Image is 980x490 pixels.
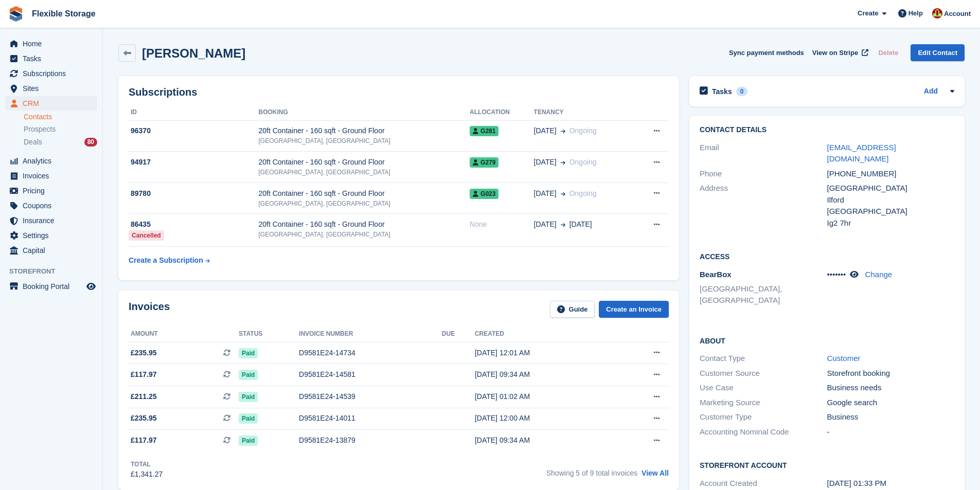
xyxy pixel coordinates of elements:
span: Pricing [23,184,84,198]
a: Prospects [24,124,97,135]
a: menu [5,96,97,111]
div: Business needs [827,382,954,394]
div: Address [700,183,827,229]
a: View All [642,469,669,477]
div: D9581E24-14011 [299,413,442,424]
div: [PHONE_NUMBER] [827,168,954,180]
span: Showing 5 of 9 total invoices [546,469,637,477]
a: View on Stripe [808,44,870,61]
span: G279 [470,157,498,168]
div: Total [131,460,163,469]
div: D9581E24-14539 [299,391,442,402]
span: Paid [239,392,258,402]
th: Allocation [470,104,533,121]
span: Sites [23,81,84,96]
a: Add [924,86,938,98]
span: Capital [23,243,84,258]
a: Create a Subscription [129,251,210,270]
a: Deals 80 [24,137,97,148]
div: D9581E24-14734 [299,348,442,358]
span: £235.95 [131,348,157,358]
a: Preview store [85,280,97,293]
span: Paid [239,413,258,424]
div: D9581E24-13879 [299,435,442,446]
div: Account Created [700,478,827,489]
span: £235.95 [131,413,157,424]
th: Amount [129,326,239,342]
div: 20ft Container - 160 sqft - Ground Floor [258,219,470,230]
th: Status [239,326,299,342]
span: View on Stripe [812,48,858,58]
th: ID [129,104,258,121]
div: 94917 [129,157,258,168]
div: [GEOGRAPHIC_DATA] [827,206,954,217]
a: Contacts [24,112,97,122]
div: Ilford [827,194,954,206]
h2: About [700,335,954,346]
a: Change [865,270,893,279]
span: Home [23,37,84,51]
th: Created [475,326,614,342]
span: [DATE] [534,157,557,168]
div: Email [700,142,827,165]
span: ••••••• [827,270,846,279]
div: None [470,219,533,230]
a: menu [5,169,97,183]
span: Analytics [23,154,84,168]
span: Paid [239,435,258,446]
div: [DATE] 09:34 AM [475,369,614,380]
a: [EMAIL_ADDRESS][DOMAIN_NAME] [827,143,896,164]
div: Phone [700,168,827,180]
div: [DATE] 09:34 AM [475,435,614,446]
span: Invoices [23,169,84,183]
th: Tenancy [534,104,634,121]
div: £1,341.27 [131,469,163,480]
span: Prospects [24,124,56,134]
div: - [827,426,954,438]
span: Ongoing [569,126,597,135]
a: menu [5,198,97,213]
span: Ongoing [569,158,597,166]
div: [DATE] 12:01 AM [475,348,614,358]
div: [DATE] 01:02 AM [475,391,614,402]
h2: Tasks [712,87,732,96]
a: menu [5,243,97,258]
span: G281 [470,126,498,136]
div: [DATE] 12:00 AM [475,413,614,424]
a: menu [5,228,97,243]
div: Cancelled [129,230,164,241]
div: 86435 [129,219,258,230]
span: BearBox [700,270,732,279]
a: Customer [827,354,861,362]
div: [DATE] 01:33 PM [827,478,954,489]
a: menu [5,37,97,51]
a: menu [5,213,97,228]
span: £117.97 [131,435,157,446]
div: 20ft Container - 160 sqft - Ground Floor [258,188,470,199]
div: 0 [736,87,748,96]
th: Due [442,326,475,342]
div: Use Case [700,382,827,394]
span: Create [858,8,878,19]
div: Create a Subscription [129,255,203,266]
span: Subscriptions [23,66,84,81]
span: Insurance [23,213,84,228]
span: Coupons [23,198,84,213]
div: Accounting Nominal Code [700,426,827,438]
h2: Access [700,251,954,261]
div: [GEOGRAPHIC_DATA], [GEOGRAPHIC_DATA] [258,168,470,177]
div: Customer Type [700,411,827,423]
a: menu [5,184,97,198]
span: Paid [239,348,258,358]
span: Paid [239,370,258,380]
a: menu [5,66,97,81]
button: Delete [874,44,902,61]
div: D9581E24-14581 [299,369,442,380]
a: menu [5,154,97,168]
div: [GEOGRAPHIC_DATA] [827,183,954,194]
span: Storefront [9,266,102,277]
a: menu [5,51,97,66]
div: Storefront booking [827,368,954,379]
span: G023 [470,189,498,199]
span: £211.25 [131,391,157,402]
